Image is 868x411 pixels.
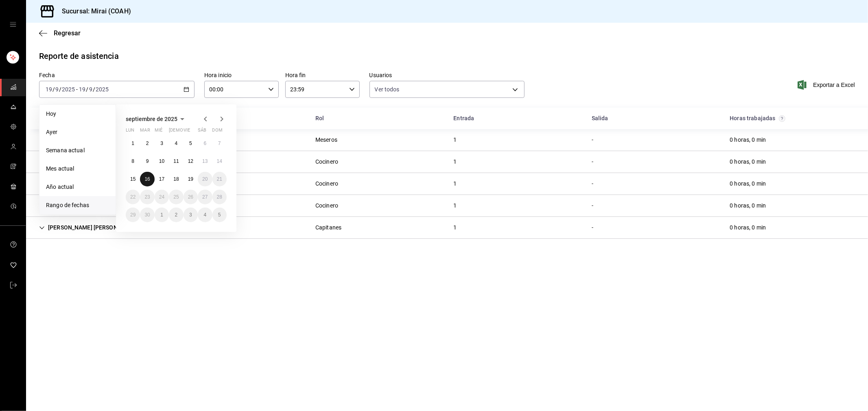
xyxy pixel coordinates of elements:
abbr: 1 de septiembre de 2025 [131,141,134,146]
button: 15 de septiembre de 2025 [126,172,140,186]
button: open drawer [10,21,16,28]
label: Usuarios [370,73,525,78]
button: 22 de septiembre de 2025 [126,190,140,204]
label: Hora inicio [204,73,279,78]
input: ---- [61,86,75,93]
span: Hoy [46,110,109,118]
abbr: 4 de septiembre de 2025 [175,141,178,146]
div: Cell [724,176,773,191]
span: Año actual [46,183,109,191]
button: 19 de septiembre de 2025 [184,172,198,186]
div: Meseros [315,136,337,144]
abbr: domingo [212,128,223,136]
button: 10 de septiembre de 2025 [155,154,169,169]
button: 30 de septiembre de 2025 [140,208,154,222]
abbr: 21 de septiembre de 2025 [217,176,222,182]
div: Cell [33,154,99,169]
div: Cell [585,132,600,147]
button: 7 de septiembre de 2025 [212,136,227,151]
span: Regresar [54,29,81,37]
div: Cell [309,154,345,169]
div: Cell [447,132,464,147]
div: Cocinero [315,158,338,166]
span: / [86,86,88,93]
label: Hora fin [285,73,360,78]
button: 27 de septiembre de 2025 [198,190,212,204]
button: 17 de septiembre de 2025 [155,172,169,186]
div: HeadCell [585,111,724,126]
button: 12 de septiembre de 2025 [184,154,198,169]
div: Cell [33,198,99,213]
button: 6 de septiembre de 2025 [198,136,212,151]
button: 14 de septiembre de 2025 [212,154,227,169]
span: Ayer [46,128,109,136]
div: Container [26,108,868,239]
abbr: 24 de septiembre de 2025 [159,194,164,200]
abbr: 18 de septiembre de 2025 [173,176,179,182]
div: HeadCell [724,111,862,126]
abbr: 5 de septiembre de 2025 [189,141,192,146]
abbr: 10 de septiembre de 2025 [159,158,164,164]
abbr: 14 de septiembre de 2025 [217,158,222,164]
abbr: 25 de septiembre de 2025 [173,194,179,200]
div: Cell [724,220,773,235]
div: HeadCell [33,111,309,126]
h3: Sucursal: Mirai (COAH) [55,6,131,16]
button: 1 de septiembre de 2025 [126,136,140,151]
abbr: 28 de septiembre de 2025 [217,194,222,200]
div: Cell [309,132,344,147]
abbr: 2 de octubre de 2025 [175,212,178,218]
div: Cell [309,176,345,191]
abbr: 15 de septiembre de 2025 [130,176,136,182]
button: 2 de septiembre de 2025 [140,136,154,151]
div: Reporte de asistencia [39,50,119,62]
div: Row [26,129,868,151]
button: 5 de septiembre de 2025 [184,136,198,151]
abbr: 16 de septiembre de 2025 [144,176,150,182]
div: Cell [724,198,773,213]
button: 9 de septiembre de 2025 [140,154,154,169]
svg: El total de horas trabajadas por usuario es el resultado de la suma redondeada del registro de ho... [779,115,785,122]
div: Cell [447,198,464,213]
label: Fecha [39,73,195,78]
abbr: sábado [198,128,206,136]
abbr: 26 de septiembre de 2025 [188,194,193,200]
abbr: 4 de octubre de 2025 [203,212,206,218]
div: Row [26,151,868,173]
div: Row [26,195,868,217]
button: 21 de septiembre de 2025 [212,172,227,186]
abbr: 9 de septiembre de 2025 [146,158,149,164]
abbr: 12 de septiembre de 2025 [188,158,193,164]
abbr: 3 de octubre de 2025 [189,212,192,218]
div: Cell [447,176,464,191]
div: Cell [447,220,464,235]
div: Cell [33,176,99,191]
button: 18 de septiembre de 2025 [169,172,183,186]
span: septiembre de 2025 [126,116,177,122]
div: Cell [585,154,600,169]
button: 4 de octubre de 2025 [198,208,212,222]
abbr: viernes [184,128,190,136]
span: / [93,86,95,93]
button: 20 de septiembre de 2025 [198,172,212,186]
abbr: martes [140,128,150,136]
span: / [59,86,61,93]
button: 25 de septiembre de 2025 [169,190,183,204]
div: Cell [724,154,773,169]
abbr: 20 de septiembre de 2025 [202,176,208,182]
div: Row [26,217,868,239]
span: Rango de fechas [46,201,109,210]
button: 26 de septiembre de 2025 [184,190,198,204]
div: Cell [309,220,348,235]
abbr: 23 de septiembre de 2025 [144,194,150,200]
div: Cell [585,220,600,235]
abbr: 13 de septiembre de 2025 [202,158,208,164]
span: / [52,86,55,93]
button: 5 de octubre de 2025 [212,208,227,222]
input: -- [89,86,93,93]
div: HeadCell [309,111,447,126]
button: 23 de septiembre de 2025 [140,190,154,204]
span: - [76,86,78,93]
abbr: 7 de septiembre de 2025 [218,141,221,146]
abbr: 19 de septiembre de 2025 [188,176,193,182]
